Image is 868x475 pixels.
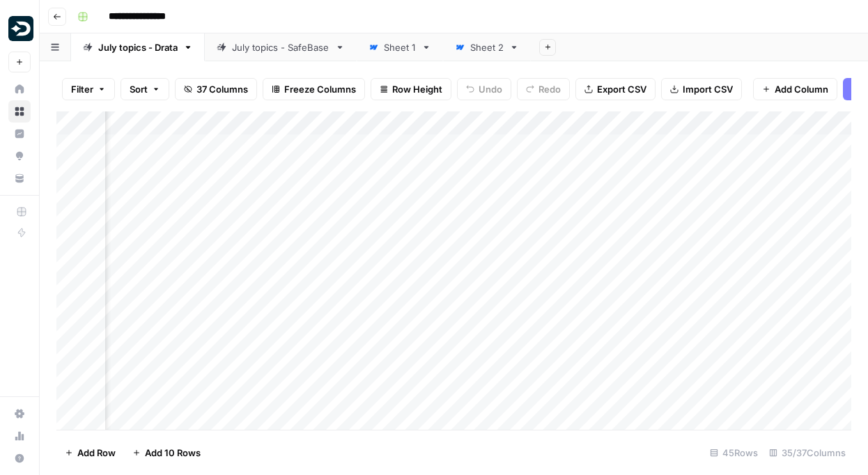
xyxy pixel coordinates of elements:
[683,82,733,96] span: Import CSV
[145,446,201,460] span: Add 10 Rows
[775,82,828,96] span: Add Column
[753,78,837,100] button: Add Column
[284,82,356,96] span: Freeze Columns
[8,16,33,41] img: Drata Logo
[77,446,116,460] span: Add Row
[8,425,31,447] a: Usage
[371,78,451,100] button: Row Height
[764,442,851,464] div: 35/37 Columns
[56,442,124,464] button: Add Row
[384,40,416,54] div: Sheet 1
[479,82,502,96] span: Undo
[8,100,31,123] a: Browse
[263,78,365,100] button: Freeze Columns
[175,78,257,100] button: 37 Columns
[130,82,148,96] span: Sort
[8,123,31,145] a: Insights
[71,82,93,96] span: Filter
[98,40,178,54] div: July topics - Drata
[71,33,205,61] a: July topics - Drata
[121,78,169,100] button: Sort
[357,33,443,61] a: Sheet 1
[8,11,31,46] button: Workspace: Drata
[470,40,504,54] div: Sheet 2
[8,447,31,469] button: Help + Support
[661,78,742,100] button: Import CSV
[517,78,570,100] button: Redo
[8,78,31,100] a: Home
[205,33,357,61] a: July topics - SafeBase
[538,82,561,96] span: Redo
[124,442,209,464] button: Add 10 Rows
[704,442,764,464] div: 45 Rows
[392,82,442,96] span: Row Height
[8,403,31,425] a: Settings
[8,145,31,167] a: Opportunities
[8,167,31,189] a: Your Data
[597,82,646,96] span: Export CSV
[196,82,248,96] span: 37 Columns
[457,78,511,100] button: Undo
[62,78,115,100] button: Filter
[232,40,330,54] div: July topics - SafeBase
[443,33,531,61] a: Sheet 2
[575,78,656,100] button: Export CSV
